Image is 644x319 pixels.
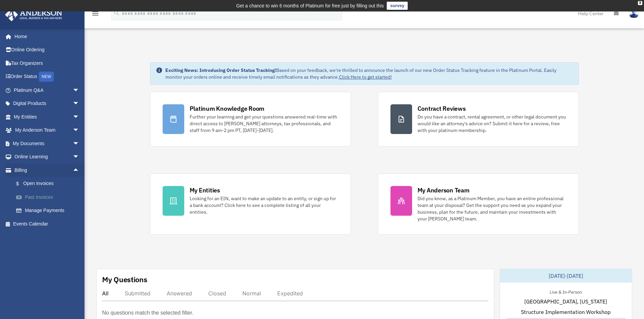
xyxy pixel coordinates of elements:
div: Contract Reviews [418,104,466,113]
a: Contract Reviews Do you have a contract, rental agreement, or other legal document you would like... [378,92,579,147]
a: Past Invoices [9,190,90,204]
span: arrow_drop_down [73,97,86,111]
div: Did you know, as a Platinum Member, you have an entire professional team at your disposal? Get th... [418,195,566,222]
span: $ [20,180,23,188]
p: No questions match the selected filter. [102,308,193,318]
a: Home [5,30,86,43]
a: My Anderson Teamarrow_drop_down [5,124,90,137]
div: My Anderson Team [418,186,470,194]
div: Normal [242,290,261,297]
div: Based on your feedback, we're thrilled to announce the launch of our new Order Status Tracking fe... [165,67,573,80]
i: search [113,9,120,17]
div: Closed [208,290,226,297]
a: Billingarrow_drop_up [5,163,90,177]
a: My Anderson Team Did you know, as a Platinum Member, you have an entire professional team at your... [378,174,579,235]
i: menu [91,9,99,18]
span: arrow_drop_down [73,83,86,97]
a: menu [91,12,99,18]
div: My Questions [102,274,147,285]
a: Click Here to get started! [339,74,392,80]
a: My Documentsarrow_drop_down [5,137,90,150]
img: Anderson Advisors Platinum Portal [3,8,64,21]
div: All [102,290,109,297]
div: My Entities [190,186,220,194]
a: Order StatusNEW [5,70,90,84]
a: Platinum Q&Aarrow_drop_down [5,83,90,97]
span: arrow_drop_up [73,163,86,177]
strong: Exciting News: Introducing Order Status Tracking! [165,67,276,73]
a: Online Learningarrow_drop_down [5,150,90,164]
a: My Entities Looking for an EIN, want to make an update to an entity, or sign up for a bank accoun... [150,174,351,235]
a: My Entitiesarrow_drop_down [5,110,90,124]
div: Looking for an EIN, want to make an update to an entity, or sign up for a bank account? Click her... [190,195,338,215]
div: Answered [167,290,192,297]
div: Expedited [277,290,303,297]
div: Do you have a contract, rental agreement, or other legal document you would like an attorney's ad... [418,113,566,134]
div: Get a chance to win 6 months of Platinum for free just by filling out this [236,2,384,10]
span: arrow_drop_down [73,124,86,137]
div: Submitted [125,290,150,297]
div: Further your learning and get your questions answered real-time with direct access to [PERSON_NAM... [190,113,338,134]
img: User Pic [629,8,639,18]
a: Events Calendar [5,217,90,231]
a: Tax Organizers [5,56,90,70]
div: close [638,1,642,5]
div: [DATE]-[DATE] [500,269,632,283]
span: [GEOGRAPHIC_DATA], [US_STATE] [524,297,607,305]
a: $Open Invoices [9,177,90,191]
a: Manage Payments [9,204,90,217]
span: Structure Implementation Workshop [521,308,611,316]
div: NEW [39,72,54,82]
span: arrow_drop_down [73,110,86,124]
span: arrow_drop_down [73,137,86,151]
a: survey [387,2,408,10]
span: arrow_drop_down [73,150,86,164]
a: Platinum Knowledge Room Further your learning and get your questions answered real-time with dire... [150,92,351,147]
div: Platinum Knowledge Room [190,104,265,113]
div: Live & In-Person [544,288,587,295]
a: Online Ordering [5,43,90,57]
a: Digital Productsarrow_drop_down [5,97,90,110]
